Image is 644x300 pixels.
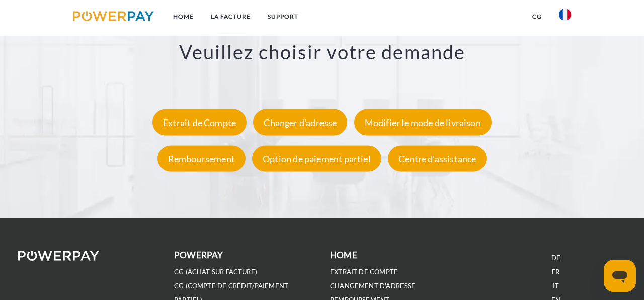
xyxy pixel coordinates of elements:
div: Option de paiement partiel [252,145,381,171]
img: fr [559,9,571,21]
a: EXTRAIT DE COMPTE [330,268,398,276]
iframe: Bouton de lancement de la fenêtre de messagerie [604,260,636,292]
a: Option de paiement partiel [250,153,384,164]
a: Changer d'adresse [251,116,350,128]
b: POWERPAY [174,250,223,260]
a: LA FACTURE [202,8,259,26]
a: Remboursement [155,153,248,164]
a: IT [553,282,559,290]
a: Extrait de Compte [150,116,249,128]
div: Remboursement [157,145,246,171]
b: Home [330,250,357,260]
img: logo-powerpay-white.svg [18,251,99,261]
div: Modifier le mode de livraison [354,109,492,135]
h3: Veuillez choisir votre demande [45,40,599,65]
a: DE [551,254,560,262]
a: Modifier le mode de livraison [352,116,494,128]
div: Centre d'assistance [388,145,487,171]
div: Changer d'adresse [253,109,347,135]
a: Support [259,8,307,26]
a: CG (achat sur facture) [174,268,257,276]
img: logo-powerpay.svg [73,11,154,21]
a: Centre d'assistance [385,153,489,164]
div: Extrait de Compte [152,109,247,135]
a: CG [524,8,550,26]
a: Home [165,8,202,26]
a: FR [552,268,559,276]
a: Changement d'adresse [330,282,416,290]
